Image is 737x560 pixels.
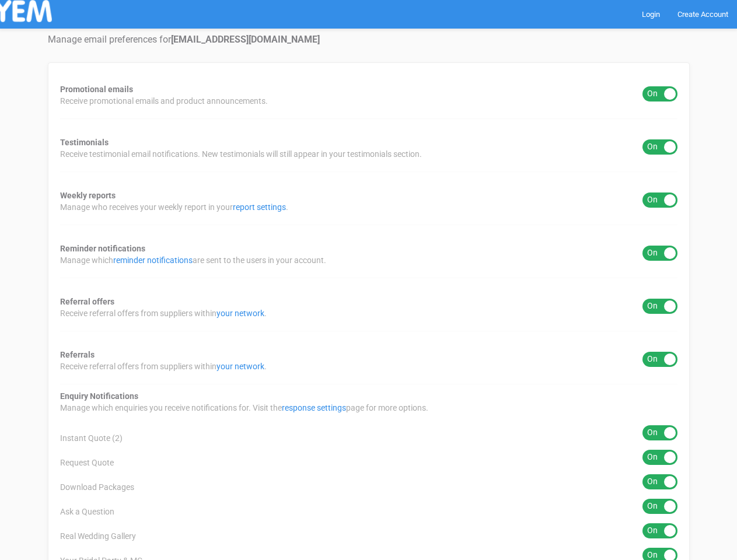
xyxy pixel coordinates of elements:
[60,297,114,306] strong: Referral offers
[60,85,133,94] strong: Promotional emails
[216,309,264,318] a: your network
[60,360,267,372] span: Receive referral offers from suppliers within .
[60,481,134,493] span: Download Packages
[60,138,109,147] strong: Testimonials
[48,34,690,45] h4: Manage email preferences for
[60,191,116,200] strong: Weekly reports
[60,244,145,253] strong: Reminder notifications
[216,362,264,371] a: your network
[60,201,288,213] span: Manage who receives your weekly report in your .
[113,256,193,265] a: reminder notifications
[60,148,422,160] span: Receive testimonial email notifications. New testimonials will still appear in your testimonials ...
[60,530,136,542] span: Real Wedding Gallery
[282,403,346,412] a: response settings
[60,254,326,266] span: Manage which are sent to the users in your account.
[60,506,114,517] span: Ask a Question
[60,391,138,401] strong: Enquiry Notifications
[233,202,286,212] a: report settings
[60,402,428,414] span: Manage which enquiries you receive notifications for. Visit the page for more options.
[60,307,267,319] span: Receive referral offers from suppliers within .
[60,432,123,444] span: Instant Quote (2)
[60,95,268,107] span: Receive promotional emails and product announcements.
[60,350,95,359] strong: Referrals
[60,457,114,468] span: Request Quote
[171,34,320,45] strong: [EMAIL_ADDRESS][DOMAIN_NAME]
